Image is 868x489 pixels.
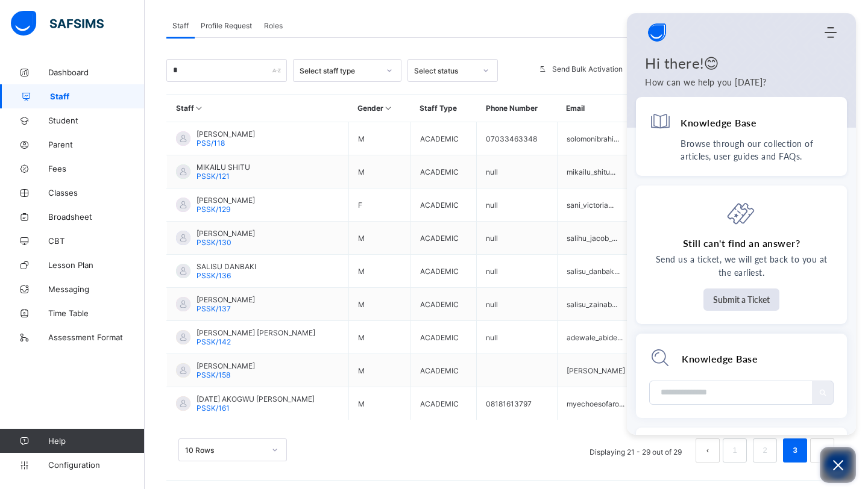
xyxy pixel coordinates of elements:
[348,122,410,155] td: M
[197,304,231,313] span: PSSK/137
[11,11,104,36] img: safsims
[477,387,558,420] td: 08181613797
[201,21,252,30] span: Profile Request
[172,21,189,30] span: Staff
[264,21,283,30] span: Roles
[197,361,255,370] span: [PERSON_NAME]
[50,92,145,101] span: Staff
[197,262,256,271] span: SALISU DANBAKI
[48,164,145,173] span: Fees
[185,446,265,455] div: 10 Rows
[783,438,807,463] li: 3
[194,104,204,113] i: Sort in Ascending Order
[383,104,394,113] i: Sort in Ascending Order
[348,288,410,321] td: M
[348,321,410,354] td: M
[348,387,410,420] td: M
[197,196,255,205] span: [PERSON_NAME]
[649,253,834,279] p: Send us a ticket, we will get back to you at the earliest.
[48,284,145,294] span: Messaging
[645,76,838,89] p: How can we help you today?
[48,140,145,149] span: Parent
[48,212,145,222] span: Broadsheet
[348,354,410,387] td: M
[48,332,145,342] span: Assessment Format
[48,236,145,246] span: CBT
[197,229,255,238] span: [PERSON_NAME]
[197,238,231,247] span: PSSK/130
[477,122,558,155] td: 07033463348
[197,370,230,379] span: PSSK/158
[580,438,691,463] li: Displaying 21 - 29 out of 29
[410,222,476,255] td: ACADEMIC
[197,205,230,214] span: PSSK/129
[48,116,145,125] span: Student
[477,188,558,222] td: null
[681,137,834,163] p: Browse through our collection of articles, user guides and FAQs.
[557,155,646,188] td: mikailu_shitu...
[645,54,838,72] h1: Hi there!😊
[348,255,410,288] td: M
[197,295,255,304] span: [PERSON_NAME]
[645,20,669,45] span: Company logo
[681,116,756,129] h4: Knowledge Base
[682,352,834,366] div: Knowledge Base
[197,139,225,148] span: PSS/118
[683,237,800,250] h4: Still can't find an answer?
[410,122,476,155] td: ACADEMIC
[197,129,255,139] span: [PERSON_NAME]
[557,288,646,321] td: salisu_zainab...
[197,172,230,181] span: PSSK/121
[414,66,476,75] div: Select status
[636,334,847,418] div: Module search widget
[410,255,476,288] td: ACADEMIC
[477,95,558,122] th: Phone Number
[197,163,250,172] span: MIKAILU SHITU
[477,321,558,354] td: null
[810,438,834,463] button: next page
[759,443,770,458] a: 2
[48,460,144,470] span: Configuration
[636,97,847,176] div: Knowledge BaseBrowse through our collection of articles, user guides and FAQs.
[753,438,777,463] li: 2
[682,352,758,366] h2: Knowledge Base
[477,155,558,188] td: null
[557,255,646,288] td: salisu_danbak...
[729,443,740,458] a: 1
[820,447,856,483] button: Open asap
[410,387,476,420] td: ACADEMIC
[48,436,144,446] span: Help
[703,288,779,311] button: Submit a Ticket
[410,288,476,321] td: ACADEMIC
[48,308,145,318] span: Time Table
[410,155,476,188] td: ACADEMIC
[557,354,646,387] td: [PERSON_NAME]
[197,394,315,403] span: [DATE] AKOGWU [PERSON_NAME]
[810,438,834,463] li: 下一页
[477,288,558,321] td: null
[197,403,230,413] span: PSSK/161
[48,188,145,198] span: Classes
[557,321,646,354] td: adewale_abide...
[557,122,646,155] td: solomonibrahi...
[723,438,747,463] li: 1
[348,155,410,188] td: M
[410,354,476,387] td: ACADEMIC
[477,222,558,255] td: null
[197,328,315,337] span: [PERSON_NAME] [PERSON_NAME]
[410,95,476,122] th: Staff Type
[557,387,646,420] td: myechoesofaro...
[48,260,145,270] span: Lesson Plan
[557,95,646,122] th: Email
[197,271,231,280] span: PSSK/136
[348,95,410,122] th: Gender
[552,64,623,73] span: Send Bulk Activation
[410,188,476,222] td: ACADEMIC
[557,222,646,255] td: salihu_jacob_...
[410,321,476,354] td: ACADEMIC
[348,188,410,222] td: F
[557,188,646,222] td: sani_victoria...
[197,337,231,346] span: PSSK/142
[48,67,145,77] span: Dashboard
[696,438,720,463] button: prev page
